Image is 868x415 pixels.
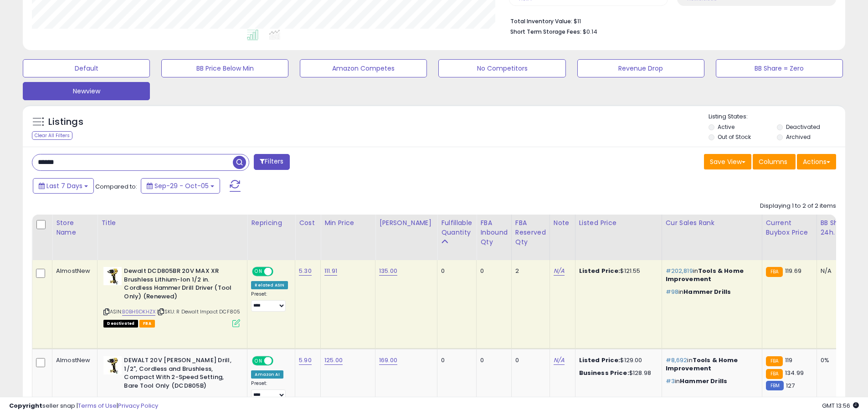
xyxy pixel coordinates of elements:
[299,218,317,228] div: Cost
[579,369,655,377] div: $128.98
[515,356,543,364] div: 0
[253,357,265,365] span: ON
[785,266,801,275] span: 119.69
[480,218,508,247] div: FBA inbound Qty
[95,182,137,191] span: Compared to:
[766,218,813,237] div: Current Buybox Price
[683,287,731,296] span: Hammer Drills
[141,178,220,194] button: Sep-29 - Oct-05
[56,267,90,275] div: AlmostNew
[103,356,122,374] img: 41h4sqpELwL._SL40_.jpg
[760,202,836,210] div: Displaying 1 to 2 of 2 items
[438,59,565,77] button: No Competitors
[666,267,755,283] p: in
[101,218,243,228] div: Title
[254,154,289,170] button: Filters
[766,369,783,379] small: FBA
[797,154,836,169] button: Actions
[272,268,287,276] span: OFF
[161,59,288,77] button: BB Price Below Min
[666,356,688,364] span: #8,692
[324,266,337,276] a: 111.91
[666,287,678,296] span: #98
[510,17,572,25] b: Total Inventory Value:
[299,356,312,365] a: 5.90
[759,157,787,166] span: Columns
[821,356,851,364] div: 0%
[103,267,122,285] img: 41dnCqeKoUL._SL40_.jpg
[9,402,158,410] div: seller snap | |
[666,266,693,275] span: #202,819
[78,401,117,410] a: Terms of Use
[441,356,469,364] div: 0
[157,308,240,315] span: | SKU: R Dewalt Impact DCF805
[666,218,758,228] div: Cur Sales Rank
[251,281,288,289] div: Related ASIN
[786,133,811,141] label: Archived
[579,218,658,228] div: Listed Price
[718,133,751,141] label: Out of Stock
[251,380,288,401] div: Preset:
[579,356,621,364] b: Listed Price:
[666,266,744,283] span: Tools & Home Improvement
[554,356,565,365] a: N/A
[666,356,755,373] p: in
[299,266,312,276] a: 5.30
[253,268,265,276] span: ON
[154,181,209,190] span: Sep-29 - Oct-05
[666,356,738,373] span: Tools & Home Improvement
[441,267,469,275] div: 0
[480,356,504,364] div: 0
[821,267,851,275] div: N/A
[272,357,287,365] span: OFF
[48,116,83,128] h5: Listings
[579,369,629,377] b: Business Price:
[785,369,804,377] span: 134.99
[251,370,283,379] div: Amazon AI
[124,267,235,303] b: Dewalt DCD805BR 20V MAX XR Brushless Lithium-Ion 1/2 in. Cordless Hammer Drill Driver (Tool Only)...
[139,320,155,328] span: FBA
[23,82,150,100] button: Newview
[324,218,371,228] div: Min Price
[510,15,829,26] li: $11
[118,401,158,410] a: Privacy Policy
[379,356,397,365] a: 169.00
[56,356,90,364] div: AlmostNew
[766,356,783,366] small: FBA
[766,267,783,277] small: FBA
[33,178,94,194] button: Last 7 Days
[704,154,751,169] button: Save View
[821,218,854,237] div: BB Share 24h.
[666,377,755,385] p: in
[46,181,82,190] span: Last 7 Days
[103,320,138,328] span: All listings that are unavailable for purchase on Amazon for any reason other than out-of-stock
[300,59,427,77] button: Amazon Competes
[554,266,565,276] a: N/A
[786,123,820,131] label: Deactivated
[579,267,655,275] div: $121.55
[515,218,546,247] div: FBA Reserved Qty
[666,288,755,296] p: in
[554,218,571,228] div: Note
[441,218,473,237] div: Fulfillable Quantity
[716,59,843,77] button: BB Share = Zero
[785,356,792,364] span: 119
[324,356,343,365] a: 125.00
[709,113,845,121] p: Listing States:
[718,123,734,131] label: Active
[9,401,42,410] strong: Copyright
[786,381,795,390] span: 127
[103,267,240,326] div: ASIN:
[579,266,621,275] b: Listed Price:
[753,154,796,169] button: Columns
[480,267,504,275] div: 0
[32,131,72,140] div: Clear All Filters
[515,267,543,275] div: 2
[251,218,291,228] div: Repricing
[822,401,859,410] span: 2025-10-13 13:56 GMT
[124,356,235,392] b: DEWALT 20V [PERSON_NAME] Drill, 1/2", Cordless and Brushless, Compact With 2-Speed Setting, Bare ...
[666,377,675,385] span: #3
[23,59,150,77] button: Default
[510,28,581,36] b: Short Term Storage Fees:
[680,377,727,385] span: Hammer Drills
